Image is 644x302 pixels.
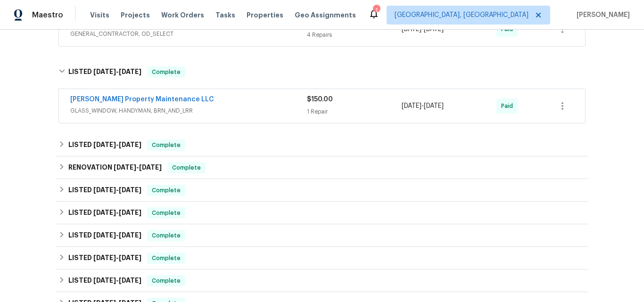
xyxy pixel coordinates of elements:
span: - [93,232,141,238]
span: Work Orders [161,10,204,20]
span: Paid [501,101,517,111]
span: $150.00 [307,96,333,103]
span: - [114,164,162,171]
span: Complete [148,186,184,195]
span: Properties [247,10,283,20]
div: LISTED [DATE]-[DATE]Complete [56,202,588,224]
span: Maestro [32,10,63,20]
h6: LISTED [68,66,141,78]
span: Visits [90,10,109,20]
span: Geo Assignments [295,10,356,20]
span: [DATE] [119,68,141,75]
span: - [93,209,141,216]
span: [DATE] [93,68,116,75]
span: Complete [148,67,184,77]
span: [DATE] [119,254,141,261]
div: LISTED [DATE]-[DATE]Complete [56,134,588,156]
span: Complete [148,231,184,240]
span: Complete [148,253,184,263]
h6: LISTED [68,207,141,219]
span: [DATE] [402,103,421,109]
span: Tasks [215,12,235,18]
span: - [93,254,141,261]
a: [PERSON_NAME] Property Maintenance LLC [70,96,214,103]
div: LISTED [DATE]-[DATE]Complete [56,269,588,292]
span: [DATE] [93,277,116,284]
span: [DATE] [93,209,116,216]
span: - [93,277,141,284]
span: [DATE] [424,103,444,109]
h6: LISTED [68,230,141,241]
span: Complete [168,163,205,172]
div: LISTED [DATE]-[DATE]Complete [56,57,588,87]
div: RENOVATION [DATE]-[DATE]Complete [56,156,588,179]
span: [DATE] [119,187,141,193]
span: [DATE] [119,209,141,216]
div: LISTED [DATE]-[DATE]Complete [56,179,588,202]
span: [DATE] [93,187,116,193]
span: [DATE] [119,232,141,238]
h6: LISTED [68,275,141,286]
div: LISTED [DATE]-[DATE]Complete [56,224,588,247]
span: Complete [148,276,184,286]
div: LISTED [DATE]-[DATE]Complete [56,247,588,269]
h6: RENOVATION [68,162,162,173]
span: - [402,101,444,111]
span: Complete [148,208,184,218]
span: [DATE] [114,164,136,171]
div: 1 [373,6,380,15]
span: [DATE] [93,254,116,261]
div: 1 Repair [307,107,402,116]
span: [PERSON_NAME] [573,10,630,20]
h6: LISTED [68,185,141,196]
span: Complete [148,140,184,150]
span: [DATE] [119,277,141,284]
span: [GEOGRAPHIC_DATA], [GEOGRAPHIC_DATA] [395,10,528,20]
h6: LISTED [68,139,141,151]
span: - [93,68,141,75]
span: [DATE] [119,141,141,148]
span: - [93,141,141,148]
span: GLASS_WINDOW, HANDYMAN, BRN_AND_LRR [70,106,307,115]
span: [DATE] [93,141,116,148]
span: - [93,187,141,193]
span: GENERAL_CONTRACTOR, OD_SELECT [70,29,307,39]
h6: LISTED [68,253,141,264]
span: [DATE] [93,232,116,238]
span: [DATE] [139,164,162,171]
div: 4 Repairs [307,30,402,40]
span: Projects [121,10,150,20]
